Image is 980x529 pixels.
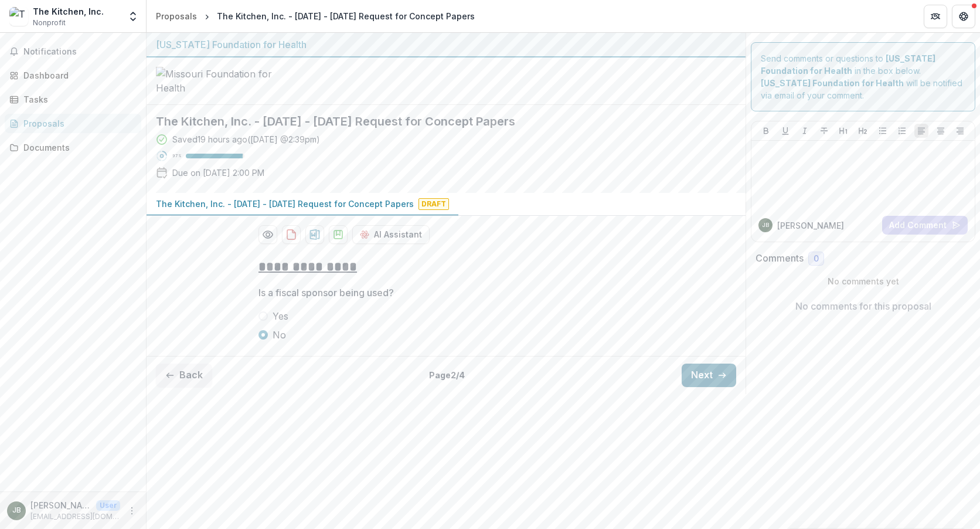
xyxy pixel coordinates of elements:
[934,124,948,138] button: Align Center
[151,8,202,25] a: Proposals
[172,167,264,179] p: Due on [DATE] 2:00 PM
[12,507,21,514] div: Jake Bollinger
[778,124,792,138] button: Underline
[418,198,449,210] span: Draft
[429,369,465,381] p: Page 2 / 4
[33,5,104,18] div: The Kitchen, Inc.
[273,309,288,323] span: Yes
[23,93,132,106] div: Tasks
[156,198,414,210] p: The Kitchen, Inc. - [DATE] - [DATE] Request for Concept Papers
[33,18,66,28] span: Nonprofit
[836,124,850,138] button: Heading 1
[5,42,141,61] button: Notifications
[96,500,120,511] p: User
[798,124,812,138] button: Italicize
[352,225,430,244] button: AI Assistant
[172,152,181,160] p: 97 %
[5,138,141,157] a: Documents
[876,124,890,138] button: Bullet List
[856,124,870,138] button: Heading 2
[23,117,132,130] div: Proposals
[125,504,139,518] button: More
[751,42,975,111] div: Send comments or questions to in the box below. will be notified via email of your comment.
[273,328,286,342] span: No
[125,5,141,28] button: Open entity switcher
[882,216,968,235] button: Add Comment
[151,8,479,25] nav: breadcrumb
[5,66,141,85] a: Dashboard
[258,225,277,244] button: Preview da76ab7b-6f35-4c7c-90f4-ee962a965d58-0.pdf
[156,10,197,22] div: Proposals
[156,114,717,128] h2: The Kitchen, Inc. - [DATE] - [DATE] Request for Concept Papers
[172,133,320,145] div: Saved 19 hours ago ( [DATE] @ 2:39pm )
[258,286,394,300] p: Is a fiscal sponsor being used?
[817,124,831,138] button: Strike
[895,124,909,138] button: Ordered List
[756,253,804,264] h2: Comments
[156,364,212,387] button: Back
[953,124,967,138] button: Align Right
[924,5,947,28] button: Partners
[795,299,931,313] p: No comments for this proposal
[217,10,475,22] div: The Kitchen, Inc. - [DATE] - [DATE] Request for Concept Papers
[156,38,736,52] div: [US_STATE] Foundation for Health
[9,7,28,26] img: The Kitchen, Inc.
[156,67,273,95] img: Missouri Foundation for Health
[329,225,348,244] button: download-proposal
[5,114,141,133] a: Proposals
[282,225,301,244] button: download-proposal
[682,364,736,387] button: Next
[952,5,975,28] button: Get Help
[305,225,324,244] button: download-proposal
[814,254,819,264] span: 0
[5,90,141,109] a: Tasks
[759,124,773,138] button: Bold
[23,47,137,57] span: Notifications
[23,141,132,154] div: Documents
[761,78,904,88] strong: [US_STATE] Foundation for Health
[30,499,91,511] p: [PERSON_NAME]
[23,69,132,82] div: Dashboard
[30,511,120,522] p: [EMAIL_ADDRESS][DOMAIN_NAME]
[762,222,769,228] div: Jake Bollinger
[777,219,844,232] p: [PERSON_NAME]
[914,124,928,138] button: Align Left
[756,275,971,287] p: No comments yet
